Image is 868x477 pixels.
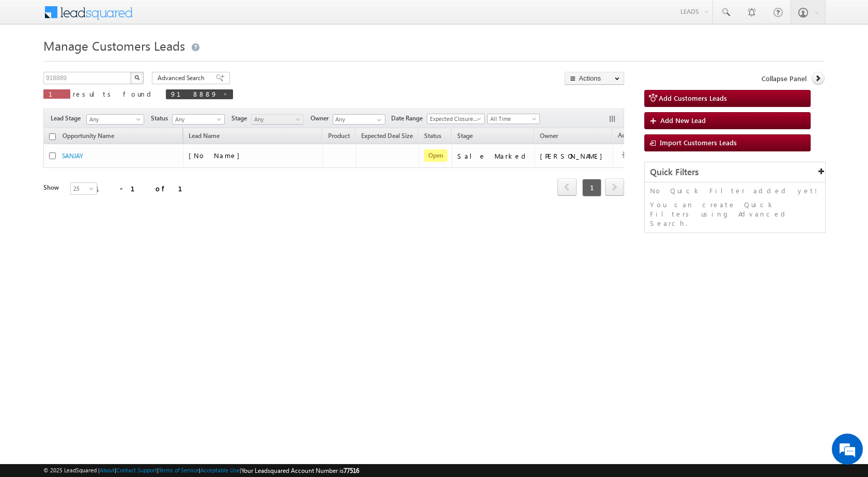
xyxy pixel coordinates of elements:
span: 25 [71,184,98,193]
span: Status [151,114,172,123]
span: Product [328,132,350,140]
img: Search [134,75,139,80]
div: Sale Marked [457,151,530,161]
input: Type to Search [333,114,385,125]
button: Actions [565,72,624,85]
a: Any [172,114,225,125]
span: Expected Closure Date [427,114,481,124]
a: 25 [70,182,97,195]
div: Show [43,183,62,192]
a: Expected Deal Size [356,130,418,144]
span: Manage Customers Leads [43,37,185,54]
span: Add New Lead [660,116,706,125]
span: Collapse Panel [762,74,807,83]
div: 1 - 1 of 1 [95,182,195,194]
span: Any [173,115,222,124]
span: All Time [488,114,537,124]
span: Advanced Search [158,73,208,83]
a: Any [86,114,144,125]
a: SANJAY [62,152,83,160]
span: [No Name] [189,151,245,160]
div: [PERSON_NAME] [540,151,608,161]
input: Check all records [49,133,56,140]
a: Terms of Service [159,467,199,473]
a: next [605,179,624,196]
a: Contact Support [116,467,157,473]
span: Any [252,115,301,124]
span: results found [73,89,155,98]
a: Opportunity Name [57,130,119,144]
p: You can create Quick Filters using Advanced Search. [650,200,820,228]
p: No Quick Filter added yet! [650,186,820,195]
a: Status [419,130,446,144]
span: Opportunity Name [63,132,114,140]
div: Quick Filters [645,162,825,182]
span: Owner [540,132,558,140]
a: Expected Closure Date [427,114,485,124]
span: Your Leadsquared Account Number is [241,467,359,474]
a: prev [557,179,577,196]
a: Stage [452,130,478,144]
span: prev [557,178,577,196]
span: Open [424,149,447,162]
a: Acceptable Use [200,467,240,473]
span: Stage [231,114,251,123]
span: 1 [582,179,601,196]
a: All Time [487,114,540,124]
span: 77516 [344,467,359,474]
span: next [605,178,624,196]
a: Any [251,114,304,125]
span: Lead Name [183,130,225,144]
span: Stage [457,132,473,140]
a: Show All Items [371,115,384,125]
span: Add Customers Leads [659,94,727,102]
span: © 2025 LeadSquared | | | | | [43,466,359,475]
a: About [100,467,115,473]
span: Import Customers Leads [660,138,737,147]
span: Actions [613,130,644,143]
span: Owner [311,114,333,123]
span: Any [87,115,141,124]
span: Expected Deal Size [361,132,413,140]
span: Lead Stage [51,114,85,123]
span: 918889 [171,89,218,98]
span: 1 [49,89,65,98]
span: Date Range [391,114,427,123]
